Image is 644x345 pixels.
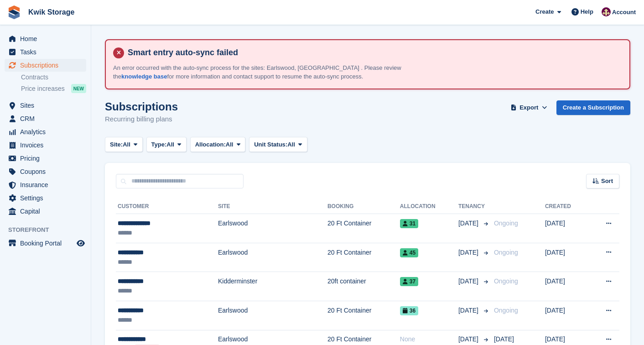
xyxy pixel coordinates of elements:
[20,237,75,250] span: Booking Portal
[21,84,86,94] a: Price increases NEW
[20,205,75,218] span: Capital
[458,277,480,286] span: [DATE]
[458,248,480,257] span: [DATE]
[226,140,234,149] span: All
[327,214,400,243] td: 20 Ft Container
[249,137,307,152] button: Unit Status: All
[105,137,143,152] button: Site: All
[218,214,327,243] td: Earlswood
[151,140,167,149] span: Type:
[254,140,287,149] span: Unit Status:
[20,152,75,165] span: Pricing
[8,225,91,235] span: Storefront
[20,99,75,112] span: Sites
[602,7,611,16] img: ellie tragonette
[218,272,327,301] td: Kidderminster
[218,301,327,330] td: Earlswood
[601,177,613,186] span: Sort
[5,178,86,191] a: menu
[121,73,167,80] a: knowledge base
[458,306,480,315] span: [DATE]
[400,199,458,214] th: Allocation
[218,199,327,214] th: Site
[20,192,75,204] span: Settings
[458,199,490,214] th: Tenancy
[20,139,75,152] span: Invoices
[581,7,593,16] span: Help
[400,277,418,286] span: 37
[20,125,75,138] span: Analytics
[494,335,514,343] span: [DATE]
[545,301,588,330] td: [DATE]
[116,199,218,214] th: Customer
[458,335,480,344] span: [DATE]
[612,8,636,17] span: Account
[494,220,518,227] span: Ongoing
[519,103,538,112] span: Export
[458,219,480,228] span: [DATE]
[494,249,518,256] span: Ongoing
[105,100,178,113] h1: Subscriptions
[5,46,86,58] a: menu
[7,5,21,19] img: stora-icon-8386f47178a22dfd0bd8f6a31ec36ba5ce8667c1dd55bd0f319d3a0aa187defe.svg
[20,165,75,178] span: Coupons
[195,140,226,149] span: Allocation:
[545,214,588,243] td: [DATE]
[110,140,123,149] span: Site:
[400,248,418,257] span: 45
[400,306,418,315] span: 36
[218,243,327,272] td: Earlswood
[545,272,588,301] td: [DATE]
[5,139,86,152] a: menu
[5,32,86,45] a: menu
[509,100,549,115] button: Export
[5,59,86,72] a: menu
[5,125,86,138] a: menu
[5,205,86,218] a: menu
[25,5,78,20] a: Kwik Storage
[75,238,86,249] a: Preview store
[327,243,400,272] td: 20 Ft Container
[400,219,418,228] span: 31
[21,73,86,82] a: Contracts
[5,99,86,112] a: menu
[545,199,588,214] th: Created
[123,140,130,149] span: All
[327,272,400,301] td: 20ft container
[5,112,86,125] a: menu
[5,237,86,250] a: menu
[124,47,622,58] h4: Smart entry auto-sync failed
[71,84,86,93] div: NEW
[20,59,75,72] span: Subscriptions
[20,112,75,125] span: CRM
[545,243,588,272] td: [DATE]
[105,114,178,125] p: Recurring billing plans
[113,63,432,81] p: An error occurred with the auto-sync process for the sites: Earlswood, [GEOGRAPHIC_DATA] . Please...
[327,199,400,214] th: Booking
[556,100,630,115] a: Create a Subscription
[5,152,86,165] a: menu
[400,335,458,344] div: None
[287,140,295,149] span: All
[494,307,518,314] span: Ongoing
[20,46,75,58] span: Tasks
[327,301,400,330] td: 20 Ft Container
[5,165,86,178] a: menu
[535,7,554,16] span: Create
[20,178,75,191] span: Insurance
[21,84,65,93] span: Price increases
[5,192,86,204] a: menu
[20,32,75,45] span: Home
[494,277,518,285] span: Ongoing
[190,137,246,152] button: Allocation: All
[166,140,174,149] span: All
[146,137,187,152] button: Type: All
